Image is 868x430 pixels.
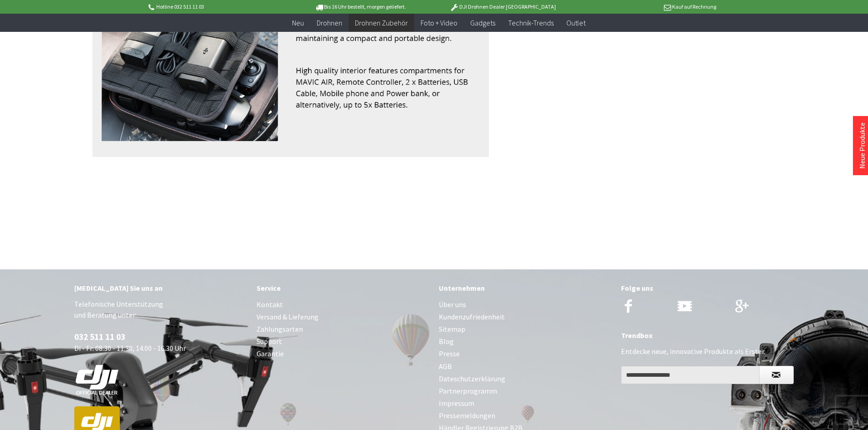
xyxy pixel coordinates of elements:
[257,323,430,335] a: Zahlungsarten
[439,298,612,311] a: Über uns
[560,14,592,32] a: Outlet
[310,14,349,32] a: Drohnen
[74,364,120,395] img: white-dji-schweiz-logo-official_140x140.png
[355,18,408,27] span: Drohnen Zubehör
[439,323,612,335] a: Sitemap
[439,410,612,422] a: Pressemeldungen
[502,14,560,32] a: Technik-Trends
[621,366,760,384] input: Ihre E-Mail Adresse
[439,360,612,373] a: AGB
[257,348,430,360] a: Garantie
[439,335,612,348] a: Blog
[621,282,794,294] div: Folge uns
[257,335,430,348] a: Support
[317,18,342,27] span: Drohnen
[257,282,430,294] div: Service
[257,311,430,323] a: Versand & Lieferung
[464,14,502,32] a: Gadgets
[414,14,464,32] a: Foto + Video
[566,18,586,27] span: Outlet
[74,282,247,294] div: [MEDICAL_DATA] Sie uns an
[439,282,612,294] div: Unternehmen
[470,18,495,27] span: Gadgets
[439,397,612,410] a: Impressum
[621,329,794,341] div: Trendbox
[759,366,794,384] button: Newsletter abonnieren
[257,298,430,311] a: Kontakt
[439,311,612,323] a: Kundenzufriedenheit
[147,1,289,12] p: Hotline 032 511 11 03
[349,14,414,32] a: Drohnen Zubehör
[421,18,457,27] span: Foto + Video
[439,373,612,385] a: Dateschutzerklärung
[431,1,574,12] p: DJI Drohnen Dealer [GEOGRAPHIC_DATA]
[439,385,612,397] a: Partnerprogramm
[574,1,716,12] p: Kauf auf Rechnung
[858,122,867,169] a: Neue Produkte
[292,18,304,27] span: Neu
[621,346,794,357] p: Entdecke neue, innovative Produkte als Erster.
[286,14,310,32] a: Neu
[508,18,554,27] span: Technik-Trends
[289,1,431,12] p: Bis 16 Uhr bestellt, morgen geliefert.
[74,331,125,342] a: 032 511 11 03
[439,348,612,360] a: Presse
